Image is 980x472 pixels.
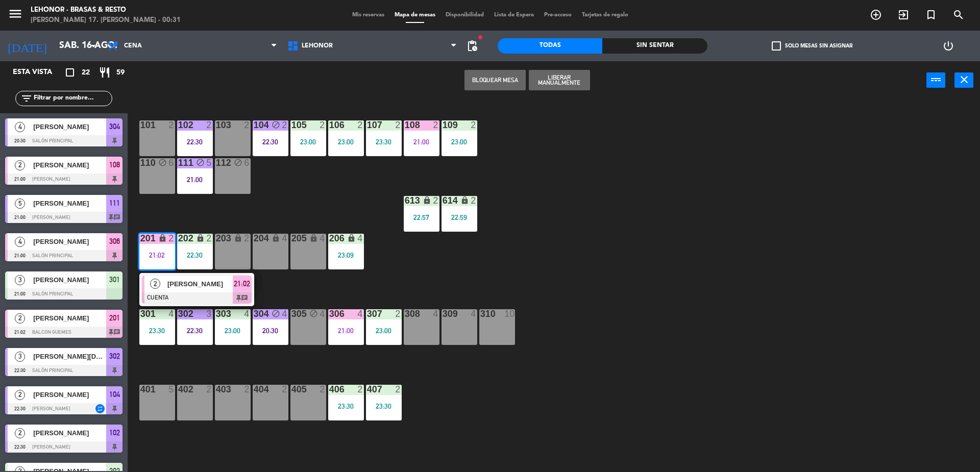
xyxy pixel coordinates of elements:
[477,34,483,40] span: fiber_manual_record
[15,313,25,324] span: 2
[109,120,120,133] span: 304
[443,309,443,318] div: 309
[309,234,318,242] i: lock
[395,309,401,318] div: 2
[366,138,402,145] div: 23:30
[15,160,25,170] span: 2
[433,309,439,318] div: 4
[15,352,25,362] span: 3
[440,12,489,18] span: Disponibilidad
[168,158,175,167] div: 6
[215,327,251,334] div: 23:00
[357,309,363,318] div: 4
[466,40,478,52] span: pending_actions
[109,159,120,171] span: 108
[33,389,106,400] span: [PERSON_NAME]
[8,6,23,25] button: menu
[404,214,439,221] div: 22:57
[347,12,389,18] span: Mis reservas
[328,403,364,410] div: 23:30
[33,351,106,362] span: [PERSON_NAME][DATE]
[99,66,111,79] i: restaurant
[309,309,318,318] i: block
[15,237,25,247] span: 4
[33,428,106,438] span: [PERSON_NAME]
[5,66,73,79] div: Esta vista
[389,12,440,18] span: Mapa de mesas
[282,309,288,318] div: 4
[64,66,76,79] i: crop_square
[958,73,970,86] i: close
[87,40,100,52] i: arrow_drop_down
[168,120,175,130] div: 2
[480,309,481,318] div: 310
[124,42,142,49] span: Cena
[357,385,363,394] div: 2
[196,158,205,167] i: block
[253,327,288,334] div: 20:30
[150,279,160,289] span: 2
[116,67,125,79] span: 59
[109,312,120,324] span: 201
[925,9,937,21] i: turned_in_not
[357,234,363,243] div: 4
[870,9,882,21] i: add_circle_outline
[347,234,356,242] i: lock
[15,198,25,209] span: 5
[244,158,250,167] div: 6
[33,160,106,170] span: [PERSON_NAME]
[8,6,23,21] i: menu
[168,385,175,394] div: 5
[177,252,213,259] div: 22:30
[109,235,120,247] span: 306
[15,390,25,400] span: 2
[464,70,526,90] button: Bloquear Mesa
[433,120,439,130] div: 2
[772,41,852,51] label: Solo mesas sin asignar
[952,9,965,21] i: search
[302,42,333,49] span: Lehonor
[31,5,181,15] div: Lehonor - Brasas & Resto
[234,234,242,242] i: lock
[33,236,106,247] span: [PERSON_NAME]
[328,327,364,334] div: 21:00
[33,121,106,132] span: [PERSON_NAME]
[504,309,514,318] div: 10
[897,9,910,21] i: exit_to_app
[471,196,477,205] div: 2
[167,279,233,289] span: [PERSON_NAME]
[33,313,106,324] span: [PERSON_NAME]
[366,327,402,334] div: 23:00
[366,403,402,410] div: 23:30
[529,70,590,90] button: Liberar Manualmente
[272,309,280,318] i: block
[954,72,973,88] button: close
[282,120,288,130] div: 2
[442,138,477,145] div: 23:00
[15,428,25,438] span: 2
[168,309,175,318] div: 4
[926,72,945,88] button: power_input
[328,252,364,259] div: 23:09
[433,196,439,205] div: 2
[539,12,577,18] span: Pre-acceso
[15,122,25,132] span: 4
[139,327,175,334] div: 23:30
